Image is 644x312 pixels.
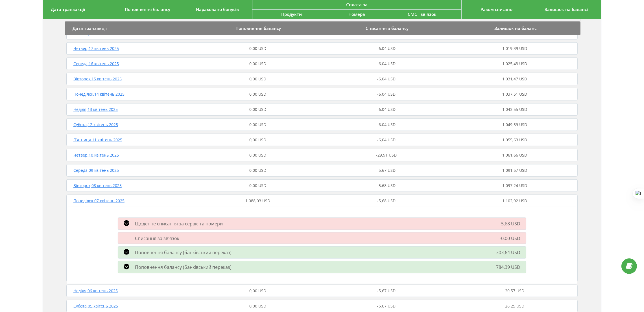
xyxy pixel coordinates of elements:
span: -6,04 USD [377,137,396,142]
span: Вівторок , 15 квітень 2025 [73,76,122,82]
span: 1 088,03 USD [245,198,270,203]
span: Неділя , 06 квітень 2025 [73,288,118,293]
span: -6,04 USD [377,46,396,51]
span: 1 037,51 USD [502,91,527,97]
span: 1 055,63 USD [502,137,527,142]
span: Залишок на балансі [545,6,588,12]
span: 0,00 USD [249,137,266,142]
span: 0,00 USD [249,61,266,66]
span: 0,00 USD [249,76,266,82]
span: -6,04 USD [377,76,396,82]
span: Четвер , 17 квітень 2025 [73,46,119,51]
span: 0,00 USD [249,46,266,51]
span: П’ятниця , 11 квітень 2025 [73,137,122,142]
span: Поповнення балансу [235,25,281,31]
span: Нараховано бонусів [196,6,239,12]
span: 0,00 USD [249,183,266,188]
span: Середа , 16 квітень 2025 [73,61,119,66]
span: 1 102,92 USD [502,198,527,203]
span: -6,04 USD [377,61,396,66]
span: 1 061,66 USD [502,152,527,158]
span: Поповнення балансу (банківський переказ) [135,249,232,256]
span: 303,64 USD [496,249,520,256]
span: Поповнення балансу [125,6,170,12]
span: Дата транзакції [73,25,107,31]
span: Поповнення балансу (банківський переказ) [135,264,232,270]
span: 26,25 USD [505,303,524,309]
span: Субота , 12 квітень 2025 [73,122,118,127]
span: 0,00 USD [249,168,266,173]
span: Неділя , 13 квітень 2025 [73,107,118,112]
span: -5,67 USD [377,303,396,309]
span: Понеділок , 07 квітень 2025 [73,198,125,203]
span: 1 043,55 USD [502,107,527,112]
span: -5,68 USD [377,198,396,203]
span: 0,00 USD [249,91,266,97]
span: 1 031,47 USD [502,76,527,82]
span: Четвер , 10 квітень 2025 [73,152,119,158]
span: 0,00 USD [249,107,266,112]
span: Дата транзакції [51,6,85,12]
span: Разом списано [481,6,512,12]
span: -5,68 USD [377,183,396,188]
span: 1 091,57 USD [502,168,527,173]
span: Субота , 05 квітень 2025 [73,303,118,309]
span: Сплата за [346,2,368,7]
span: Вівторок , 08 квітень 2025 [73,183,122,188]
span: 1 025,43 USD [502,61,527,66]
span: Списання з балансу [366,25,409,31]
span: Понеділок , 14 квітень 2025 [73,91,125,97]
span: 1 097,24 USD [502,183,527,188]
span: -6,04 USD [377,91,396,97]
span: -29,91 USD [376,152,397,158]
span: Номера [349,11,365,17]
span: 1 049,59 USD [502,122,527,127]
span: -6,04 USD [377,122,396,127]
span: 784,39 USD [496,264,520,270]
span: -6,04 USD [377,107,396,112]
span: Залишок на балансі [494,25,538,31]
span: -5,67 USD [377,168,396,173]
span: Продукти [281,11,302,17]
span: Щоденне списання за сервіс та номери [135,221,223,227]
span: -5,68 USD [500,221,520,227]
span: СМС і зв'язок [408,11,436,17]
span: 1 019,39 USD [502,46,527,51]
span: Середа , 09 квітень 2025 [73,168,119,173]
span: 20,57 USD [505,288,524,293]
span: 0,00 USD [249,122,266,127]
span: 0,00 USD [249,152,266,158]
span: 0,00 USD [249,288,266,293]
span: -0,00 USD [500,235,520,241]
span: Списання за зв'язок [135,235,179,241]
span: 0,00 USD [249,303,266,309]
span: -5,67 USD [377,288,396,293]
